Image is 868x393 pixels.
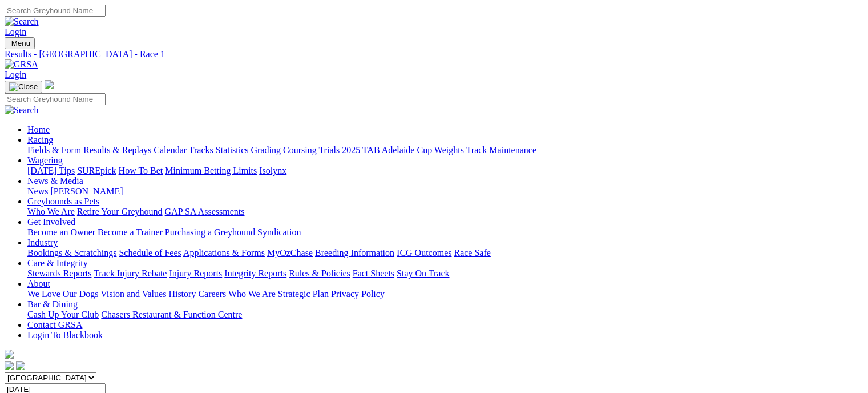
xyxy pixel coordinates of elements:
a: Results - [GEOGRAPHIC_DATA] - Race 1 [5,49,863,59]
a: Who We Are [27,207,75,216]
a: Race Safe [454,248,490,258]
a: History [168,289,196,299]
a: News & Media [27,176,83,186]
img: Close [9,82,38,91]
a: Track Maintenance [466,145,536,155]
a: Greyhounds as Pets [27,196,99,206]
a: Privacy Policy [331,289,385,299]
a: Track Injury Rebate [94,268,167,278]
a: Results & Replays [83,145,151,155]
a: Schedule of Fees [119,248,181,258]
div: News & Media [27,186,863,196]
a: Integrity Reports [224,268,286,278]
a: Calendar [154,145,187,155]
a: How To Bet [119,166,163,175]
div: Racing [27,145,863,155]
a: Injury Reports [169,268,222,278]
a: Statistics [216,145,249,155]
a: Syndication [257,227,301,237]
a: Retire Your Greyhound [77,207,163,216]
a: Breeding Information [315,248,394,258]
a: We Love Our Dogs [27,289,98,299]
a: Rules & Policies [289,268,350,278]
input: Search [5,93,106,105]
a: Cash Up Your Club [27,310,99,319]
a: Fields & Form [27,145,81,155]
img: logo-grsa-white.png [45,80,54,89]
a: Purchasing a Greyhound [165,227,255,237]
a: Who We Are [228,289,276,299]
a: Bar & Dining [27,299,78,309]
a: Grading [251,145,281,155]
a: Chasers Restaurant & Function Centre [101,310,242,319]
div: Get Involved [27,227,863,238]
div: Care & Integrity [27,268,863,279]
div: Bar & Dining [27,310,863,320]
a: Vision and Values [100,289,166,299]
a: Login To Blackbook [27,330,103,340]
a: Minimum Betting Limits [165,166,257,175]
input: Search [5,5,106,17]
a: Wagering [27,155,63,165]
a: Home [27,125,50,134]
a: ICG Outcomes [397,248,451,258]
a: [DATE] Tips [27,166,75,175]
a: About [27,279,50,288]
a: Applications & Forms [183,248,265,258]
div: Wagering [27,166,863,176]
a: Become an Owner [27,227,95,237]
a: Weights [434,145,464,155]
div: Industry [27,248,863,258]
img: logo-grsa-white.png [5,350,14,359]
img: twitter.svg [16,361,25,370]
button: Toggle navigation [5,81,42,93]
a: GAP SA Assessments [165,207,245,216]
a: Strategic Plan [278,289,329,299]
a: MyOzChase [267,248,313,258]
a: Stewards Reports [27,268,91,278]
a: News [27,186,48,196]
img: Search [5,17,39,27]
div: About [27,289,863,299]
a: Isolynx [259,166,286,175]
a: Fact Sheets [353,268,394,278]
a: Care & Integrity [27,258,88,268]
img: Search [5,105,39,115]
a: 2025 TAB Adelaide Cup [342,145,432,155]
a: Get Involved [27,217,75,227]
a: Industry [27,238,58,247]
a: Login [5,27,26,37]
a: Careers [198,289,226,299]
a: Become a Trainer [98,227,163,237]
a: Bookings & Scratchings [27,248,116,258]
a: [PERSON_NAME] [50,186,123,196]
a: Coursing [283,145,317,155]
a: Trials [318,145,340,155]
span: Menu [11,39,30,47]
img: GRSA [5,59,38,70]
a: SUREpick [77,166,116,175]
img: facebook.svg [5,361,14,370]
div: Greyhounds as Pets [27,207,863,217]
a: Login [5,70,26,79]
a: Racing [27,135,53,145]
a: Stay On Track [397,268,449,278]
a: Contact GRSA [27,320,82,330]
a: Tracks [189,145,213,155]
button: Toggle navigation [5,37,35,49]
